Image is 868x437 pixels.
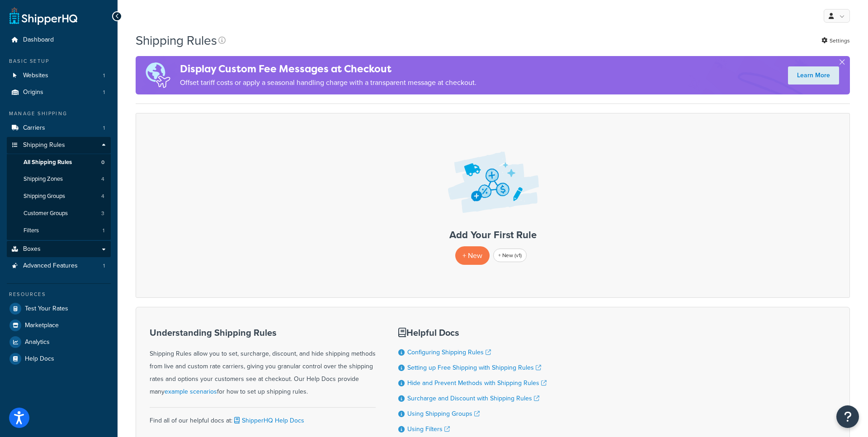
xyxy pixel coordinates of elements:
span: 0 [101,159,104,166]
a: Using Shipping Groups [407,409,480,418]
a: example scenarios [165,387,217,396]
a: ShipperHQ Help Docs [232,416,304,425]
div: Manage Shipping [7,110,111,117]
p: + New [455,246,490,265]
span: 4 [101,175,104,183]
a: Marketplace [7,317,111,334]
span: Customer Groups [24,210,68,217]
li: Shipping Zones [7,171,111,188]
span: Shipping Groups [24,193,65,200]
a: Learn More [788,66,839,85]
h3: Helpful Docs [398,328,547,338]
span: 1 [103,262,105,270]
span: Websites [23,72,48,80]
span: 1 [103,227,104,235]
a: Settings [821,34,850,47]
div: Find all of our helpful docs at: [150,407,376,427]
span: Origins [23,89,43,96]
span: Carriers [23,124,45,132]
span: Filters [24,227,39,235]
span: 1 [103,124,105,132]
a: Setting up Free Shipping with Shipping Rules [407,363,541,372]
div: Resources [7,291,111,298]
a: Customer Groups 3 [7,205,111,222]
span: Advanced Features [23,262,78,270]
div: Basic Setup [7,57,111,65]
a: Origins 1 [7,84,111,101]
h4: Display Custom Fee Messages at Checkout [180,61,476,76]
p: Offset tariff costs or apply a seasonal handling charge with a transparent message at checkout. [180,76,476,89]
li: Carriers [7,120,111,136]
span: Boxes [23,245,41,253]
li: All Shipping Rules [7,154,111,171]
button: Open Resource Center [836,405,859,428]
a: Analytics [7,334,111,350]
a: Advanced Features 1 [7,258,111,274]
a: Shipping Groups 4 [7,188,111,205]
span: 1 [103,72,105,80]
li: Shipping Groups [7,188,111,205]
a: Carriers 1 [7,120,111,136]
h1: Shipping Rules [136,32,217,49]
a: Using Filters [407,424,450,434]
span: Test Your Rates [25,305,68,313]
a: Shipping Rules [7,137,111,154]
span: 1 [103,89,105,96]
a: Help Docs [7,351,111,367]
li: Filters [7,222,111,239]
a: + New (v1) [493,249,527,262]
span: Analytics [25,338,50,346]
a: Dashboard [7,32,111,48]
h3: Add Your First Rule [145,230,840,240]
h3: Understanding Shipping Rules [150,328,376,338]
a: Websites 1 [7,67,111,84]
span: All Shipping Rules [24,159,72,166]
span: 3 [101,210,104,217]
span: Shipping Zones [24,175,63,183]
div: Shipping Rules allow you to set, surcharge, discount, and hide shipping methods from live and cus... [150,328,376,398]
a: Surcharge and Discount with Shipping Rules [407,394,539,403]
span: 4 [101,193,104,200]
a: Filters 1 [7,222,111,239]
img: duties-banner-06bc72dcb5fe05cb3f9472aba00be2ae8eb53ab6f0d8bb03d382ba314ac3c341.png [136,56,180,94]
li: Customer Groups [7,205,111,222]
a: Hide and Prevent Methods with Shipping Rules [407,378,547,388]
a: Configuring Shipping Rules [407,348,491,357]
li: Websites [7,67,111,84]
a: All Shipping Rules 0 [7,154,111,171]
a: Test Your Rates [7,301,111,317]
li: Origins [7,84,111,101]
a: Shipping Zones 4 [7,171,111,188]
a: ShipperHQ Home [9,7,77,25]
li: Shipping Rules [7,137,111,240]
span: Marketplace [25,322,59,329]
li: Advanced Features [7,258,111,274]
span: Shipping Rules [23,141,65,149]
span: Dashboard [23,36,54,44]
span: Help Docs [25,355,54,363]
a: Boxes [7,241,111,258]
